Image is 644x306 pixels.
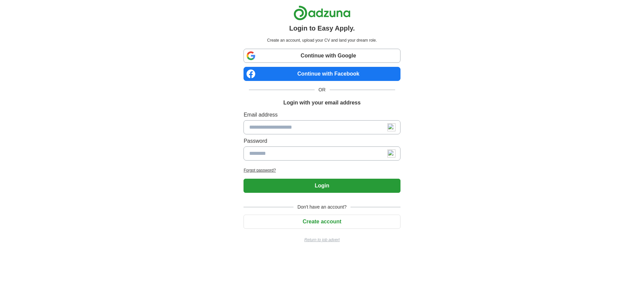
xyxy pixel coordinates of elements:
img: npw-badge-icon-locked.svg [387,123,395,131]
a: Forgot password? [244,167,400,173]
h1: Login with your email address [283,99,361,107]
a: Continue with Google [244,49,400,63]
h1: Login to Easy Apply. [289,23,355,33]
label: Password [244,137,400,145]
a: Return to job advert [244,237,400,243]
span: Don't have an account? [293,204,351,211]
a: Continue with Facebook [244,67,400,81]
button: Login [244,179,400,193]
label: Email address [244,111,400,119]
p: Create an account, upload your CV and land your dream role. [245,37,399,43]
img: npw-badge-icon-locked.svg [387,149,395,158]
img: Adzuna logo [293,5,351,20]
span: OR [315,86,330,93]
a: Create account [244,219,400,224]
button: Create account [244,215,400,229]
